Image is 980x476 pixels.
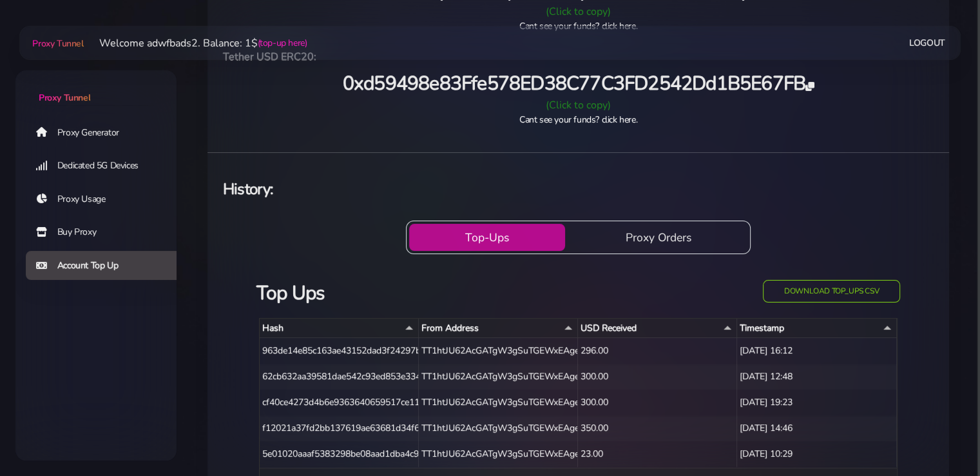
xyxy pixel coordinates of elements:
[260,441,419,467] div: 5e01020aaaf5383298be08aad1dba4c9744118e3460599fbda9cc27f09ba8068
[26,151,187,181] a: Dedicated 5G Devices
[519,114,637,126] a: Cant see your funds? click here.
[260,390,419,415] div: cf40ce4273d4b6e9363640659517ce11c70cd5c9fe0625f1d94fa69bfce38707
[737,441,897,467] div: [DATE] 10:29
[258,36,307,50] a: (top-up here)
[26,117,187,147] a: Proxy Generator
[578,415,737,441] div: 350.00
[737,364,897,390] div: [DATE] 12:48
[419,441,578,467] div: TT1htJU62AcGATgW3gSuTGEWxEAgeBWTcH
[26,217,187,247] a: Buy Proxy
[570,224,748,251] button: Proxy Orders
[419,415,578,441] div: TT1htJU62AcGATgW3gSuTGEWxEAgeBWTcH
[419,390,578,415] div: TT1htJU62AcGATgW3gSuTGEWxEAgeBWTcH
[256,280,680,306] h3: Top Ups
[519,20,637,32] a: Cant see your funds? click here.
[260,415,419,441] div: f12021a37fd2bb137619ae63681d34f645c115052d2224be0708c0e998dc6263
[84,35,307,51] li: Welcome adwfbads2. Balance: 1$
[578,338,737,364] div: 296.00
[578,441,737,467] div: 23.00
[740,321,894,335] div: Timestamp
[260,338,419,364] div: 963de14e85c163ae43152dad3f24297b2565994c488f64a7095c32bcd6bba021
[15,70,177,104] a: Proxy Tunnel
[32,37,83,50] span: Proxy Tunnel
[421,321,575,335] div: From Address
[260,364,419,390] div: 62cb632aa39581dae542c93ed853e3341f89452e7ce97f196fe70157037e702c
[30,33,83,54] a: Proxy Tunnel
[409,224,565,251] button: Top-Ups
[419,364,578,390] div: TT1htJU62AcGATgW3gSuTGEWxEAgeBWTcH
[223,179,934,200] h4: History:
[215,4,941,19] div: (Click to copy)
[578,390,737,415] div: 300.00
[737,338,897,364] div: [DATE] 16:12
[26,251,187,281] a: Account Top Up
[909,31,945,55] a: Logout
[581,321,734,335] div: USD Received
[419,338,578,364] div: TT1htJU62AcGATgW3gSuTGEWxEAgeBWTcH
[737,390,897,415] div: [DATE] 19:23
[215,97,941,113] div: (Click to copy)
[763,280,900,302] button: Download top_ups CSV
[39,92,90,104] span: Proxy Tunnel
[918,413,964,460] iframe: Webchat Widget
[578,364,737,390] div: 300.00
[737,415,897,441] div: [DATE] 14:46
[26,184,187,214] a: Proxy Usage
[343,70,814,97] span: 0xd59498e83Ffe578ED38C77C3FD2542Dd1B5E67FB
[262,321,416,335] div: Hash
